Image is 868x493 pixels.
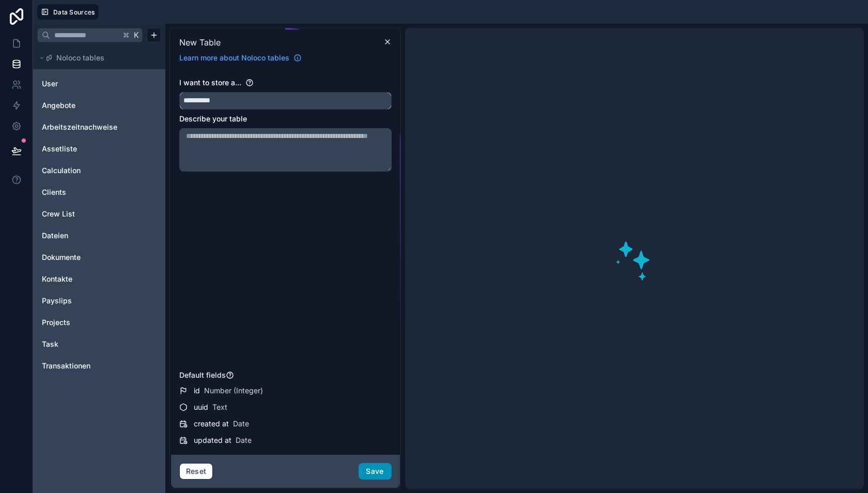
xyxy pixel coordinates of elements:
div: Crew List [37,206,161,222]
div: Arbeitszeitnachweise [37,119,161,135]
a: Payslips [42,296,126,306]
span: Arbeitszeitnachweise [42,122,117,132]
span: Kontakte [42,274,72,284]
div: Angebote [37,97,161,114]
span: Clients [42,187,66,197]
span: created at [194,419,229,429]
a: Dateien [42,230,126,241]
button: Reset [179,463,213,480]
span: Learn more about Noloco tables [179,53,289,63]
span: Noloco tables [56,53,104,63]
span: id [194,386,200,396]
a: Transaktionen [42,361,126,371]
a: Task [42,339,126,349]
div: Payslips [37,292,161,309]
span: Default fields [179,371,226,379]
button: Noloco tables [37,51,155,65]
span: Number (Integer) [204,386,263,396]
div: Calculation [37,162,161,179]
span: Task [42,339,58,349]
a: Angebote [42,100,126,111]
span: updated at [194,435,231,445]
div: Kontakte [37,271,161,287]
span: Date [236,435,252,445]
a: Calculation [42,165,126,176]
span: Describe your table [179,114,247,123]
span: Dateien [42,230,68,241]
span: Calculation [42,165,81,176]
img: ai-loading [596,220,673,297]
span: Data Sources [53,8,95,16]
button: Data Sources [37,4,99,20]
span: Dokumente [42,252,81,263]
a: Clients [42,187,126,197]
span: Transaktionen [42,361,90,371]
a: Kontakte [42,274,126,284]
a: Crew List [42,209,126,219]
a: Dokumente [42,252,126,263]
span: Date [233,419,249,429]
span: Projects [42,317,70,328]
div: Dateien [37,227,161,244]
div: User [37,75,161,92]
span: Crew List [42,209,75,219]
div: Projects [37,314,161,331]
a: Arbeitszeitnachweise [42,122,126,132]
a: Learn more about Noloco tables [175,53,306,63]
button: Save [359,463,392,480]
div: Dokumente [37,249,161,266]
span: uuid [194,402,208,412]
a: User [42,79,126,89]
a: Projects [42,317,126,328]
span: Assetliste [42,144,77,154]
span: New Table [179,36,221,49]
span: Payslips [42,296,72,306]
div: Task [37,336,161,352]
div: Assetliste [37,141,161,157]
div: Clients [37,184,161,201]
span: User [42,79,58,89]
span: Text [212,402,227,412]
span: Angebote [42,100,75,111]
span: I want to store a... [179,78,241,87]
a: Assetliste [42,144,126,154]
span: K [133,32,140,39]
div: Transaktionen [37,358,161,374]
